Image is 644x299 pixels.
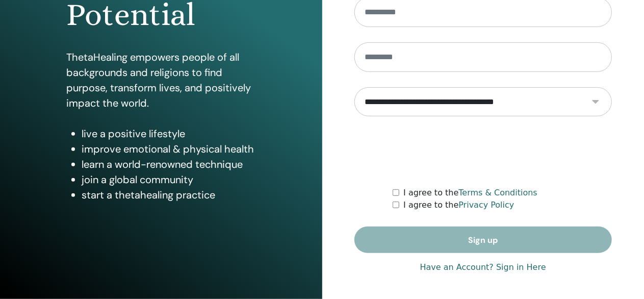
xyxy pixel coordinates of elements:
[82,141,255,157] li: improve emotional & physical health
[458,200,514,210] a: Privacy Policy
[405,132,560,171] iframe: reCAPTCHA
[403,199,514,211] label: I agree to the
[82,126,255,141] li: live a positive lifestyle
[66,49,255,111] p: ThetaHealing empowers people of all backgrounds and religions to find purpose, transform lives, a...
[403,187,537,199] label: I agree to the
[82,187,255,203] li: start a thetahealing practice
[82,157,255,172] li: learn a world-renowned technique
[82,172,255,187] li: join a global community
[458,188,537,197] a: Terms & Conditions
[420,261,546,273] a: Have an Account? Sign in Here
